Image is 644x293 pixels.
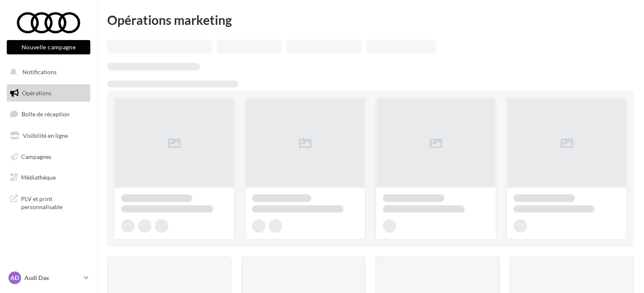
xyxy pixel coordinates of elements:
a: Campagnes [5,148,92,166]
span: Boîte de réception [22,110,70,118]
span: Médiathèque [21,174,56,181]
div: Opérations marketing [107,13,634,26]
span: Campagnes [21,153,51,160]
button: Notifications [5,63,89,81]
span: Notifications [22,68,57,75]
span: Visibilité en ligne [23,132,68,139]
button: Nouvelle campagne [7,40,90,54]
p: Audi Dax [24,274,81,282]
span: PLV et print personnalisable [21,193,87,211]
a: PLV et print personnalisable [5,190,92,215]
span: Opérations [22,89,51,97]
a: Médiathèque [5,169,92,186]
a: Opérations [5,84,92,102]
a: AD Audi Dax [7,270,90,286]
span: AD [11,274,19,282]
a: Visibilité en ligne [5,127,92,145]
a: Boîte de réception [5,105,92,123]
